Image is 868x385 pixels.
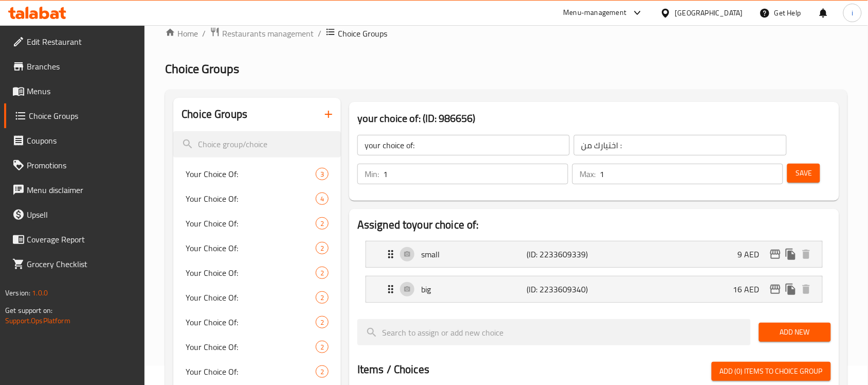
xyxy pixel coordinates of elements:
span: 2 [316,243,328,253]
input: search [357,319,751,345]
a: Coverage Report [4,227,145,252]
div: Your Choice Of:2 [173,285,341,310]
a: Upsell [4,202,145,227]
span: Coupons [27,134,137,147]
button: Save [787,164,820,183]
span: Your Choice Of: [186,291,316,304]
span: Menus [27,85,137,97]
a: Menus [4,79,145,103]
p: Max: [580,168,595,180]
div: Choices [316,242,329,254]
input: search [173,131,341,157]
a: Menu disclaimer [4,178,145,202]
span: Your Choice Of: [186,217,316,230]
a: Grocery Checklist [4,252,145,276]
a: Branches [4,54,145,79]
span: Choice Groups [338,27,387,40]
p: Min: [365,168,379,180]
div: Your Choice Of:2 [173,236,341,260]
button: duplicate [783,282,799,297]
div: Choices [316,316,329,328]
p: (ID: 2233609340) [527,283,597,295]
span: 2 [316,318,328,327]
p: small [421,248,527,260]
a: Support.OpsPlatform [5,314,70,327]
div: Your Choice Of:2 [173,335,341,359]
span: Choice Groups [165,57,239,80]
div: Your Choice Of:2 [173,260,341,285]
span: 4 [316,194,328,204]
span: Your Choice Of: [186,192,316,205]
a: Home [165,27,198,40]
li: / [318,27,321,40]
span: Your Choice Of: [186,341,316,353]
div: Your Choice Of:2 [173,359,341,384]
span: Save [795,167,812,180]
span: 2 [316,219,328,229]
a: Restaurants management [210,27,314,40]
span: 1.0.0 [32,286,48,300]
div: Choices [316,291,329,304]
span: Branches [27,60,137,73]
a: Edit Restaurant [4,29,145,54]
span: Your Choice Of: [186,168,316,180]
div: Menu-management [564,7,627,19]
a: Promotions [4,153,145,178]
div: Your Choice Of:4 [173,186,341,211]
button: duplicate [783,247,799,262]
h2: Assigned to your choice of: [357,217,831,233]
a: Coupons [4,128,145,153]
div: Expand [366,276,822,302]
span: Add New [767,326,823,339]
div: Choices [316,217,329,230]
span: 2 [316,367,328,377]
li: Expand [357,272,831,307]
li: / [202,27,206,40]
div: Your Choice Of:3 [173,162,341,186]
h3: your choice of: (ID: 986656) [357,110,831,127]
div: Choices [316,192,329,205]
span: Grocery Checklist [27,258,137,270]
div: Your Choice Of:2 [173,310,341,335]
a: Choice Groups [4,103,145,128]
span: Choice Groups [29,110,137,122]
span: Your Choice Of: [186,242,316,254]
span: i [852,7,853,19]
button: edit [768,247,783,262]
button: Add (0) items to choice group [712,362,831,381]
span: 3 [316,169,328,179]
p: (ID: 2233609339) [527,248,597,260]
button: edit [768,282,783,297]
div: Choices [316,168,329,180]
h2: Items / Choices [357,362,429,377]
span: Get support on: [5,304,52,317]
div: Choices [316,267,329,279]
li: Expand [357,237,831,272]
nav: breadcrumb [165,27,847,40]
span: 2 [316,342,328,352]
span: Your Choice Of: [186,316,316,328]
p: big [421,283,527,295]
span: Menu disclaimer [27,184,137,196]
span: Your Choice Of: [186,267,316,279]
div: Your Choice Of:2 [173,211,341,236]
button: delete [799,282,814,297]
div: [GEOGRAPHIC_DATA] [675,7,743,19]
p: 9 AED [738,248,768,260]
div: Expand [366,241,822,267]
span: 2 [316,268,328,278]
h2: Choice Groups [182,107,247,122]
span: Edit Restaurant [27,36,137,48]
span: Upsell [27,208,137,221]
span: 2 [316,293,328,303]
span: Your Choice Of: [186,365,316,378]
span: Version: [5,286,30,300]
div: Choices [316,365,329,378]
button: delete [799,247,814,262]
span: Coverage Report [27,233,137,246]
div: Choices [316,341,329,353]
span: Add (0) items to choice group [720,365,823,378]
span: Restaurants management [222,27,314,40]
span: Promotions [27,159,137,171]
p: 16 AED [733,283,768,295]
